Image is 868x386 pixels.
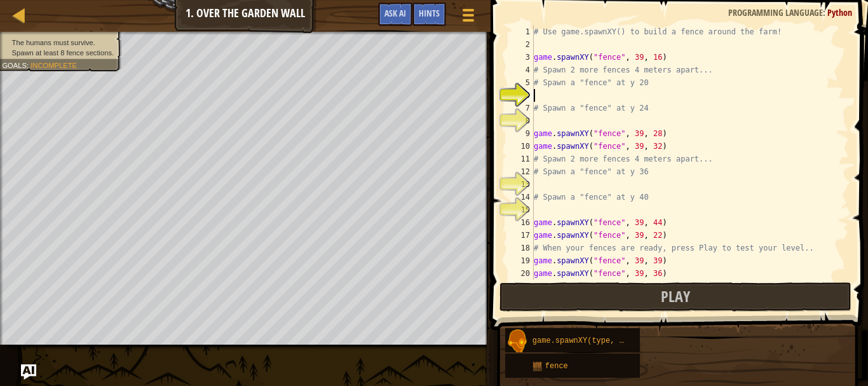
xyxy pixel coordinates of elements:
[499,282,851,312] button: Play
[545,362,568,371] span: fence
[508,89,534,102] div: 6
[508,76,534,89] div: 5
[452,3,484,32] button: Show game menu
[532,336,642,345] span: game.spawnXY(type, x, y)
[27,61,31,69] span: :
[12,38,95,46] span: The humans must survive.
[2,38,114,48] li: The humans must survive.
[508,114,534,127] div: 8
[378,3,412,26] button: Ask AI
[2,61,27,69] span: Goals
[508,102,534,114] div: 7
[419,7,440,19] span: Hints
[384,7,406,19] span: Ask AI
[532,361,543,371] img: portrait.png
[661,286,690,307] span: Play
[31,61,77,69] span: Incomplete
[508,178,534,191] div: 13
[508,51,534,64] div: 3
[508,242,534,254] div: 18
[508,153,534,165] div: 11
[508,267,534,280] div: 20
[508,216,534,229] div: 16
[508,165,534,178] div: 12
[2,48,114,58] li: Spawn at least 8 fence sections.
[508,229,534,242] div: 17
[728,6,823,18] span: Programming language
[508,25,534,38] div: 1
[508,203,534,216] div: 15
[508,64,534,76] div: 4
[508,191,534,203] div: 14
[508,254,534,267] div: 19
[21,364,36,380] button: Ask AI
[508,140,534,153] div: 10
[508,127,534,140] div: 9
[12,48,114,57] span: Spawn at least 8 fence sections.
[505,329,529,354] img: portrait.png
[508,38,534,51] div: 2
[823,6,827,18] span: :
[827,6,852,18] span: Python
[508,280,534,293] div: 21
